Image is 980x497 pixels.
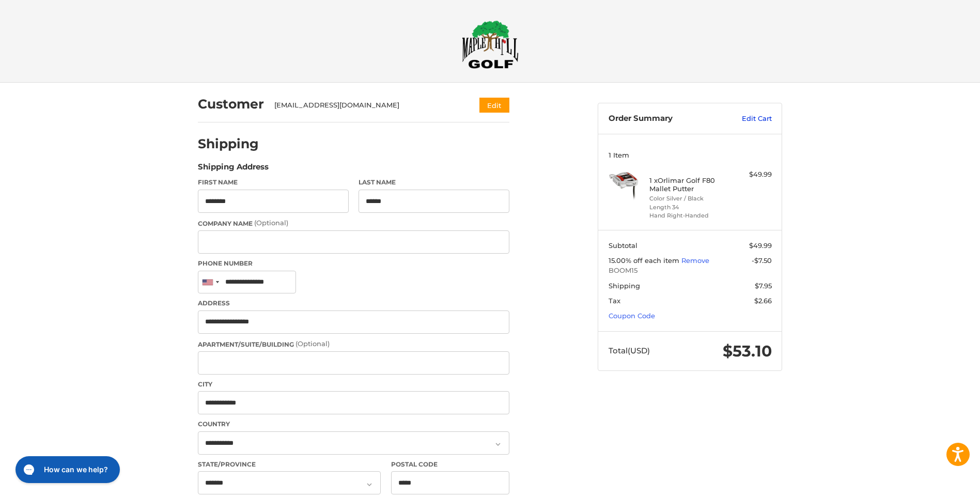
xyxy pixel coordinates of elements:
[731,169,772,180] div: $49.99
[295,339,330,348] small: (Optional)
[895,469,980,497] iframe: Google Customer Reviews
[752,256,772,265] span: -$7.50
[274,100,460,111] div: [EMAIL_ADDRESS][DOMAIN_NAME]
[681,256,709,265] a: Remove
[755,282,772,290] span: $7.95
[198,96,264,112] h2: Customer
[359,178,509,187] label: Last Name
[609,282,640,290] span: Shipping
[198,161,269,178] legend: Shipping Address
[198,380,509,389] label: City
[254,219,288,227] small: (Optional)
[649,194,728,203] li: Color Silver / Black
[198,136,259,152] h2: Shipping
[10,453,123,487] iframe: Gorgias live chat messenger
[198,339,509,349] label: Apartment/Suite/Building
[609,114,720,124] h3: Order Summary
[198,178,349,187] label: First Name
[391,460,510,469] label: Postal Code
[609,312,655,320] a: Coupon Code
[649,203,728,212] li: Length 34
[609,241,637,250] span: Subtotal
[609,256,681,265] span: 15.00% off each item
[720,114,772,124] a: Edit Cart
[609,151,772,159] h3: 1 Item
[754,297,772,305] span: $2.66
[198,218,509,228] label: Company Name
[749,241,772,250] span: $49.99
[479,98,509,113] button: Edit
[198,259,509,268] label: Phone Number
[462,20,519,69] img: Maple Hill Golf
[723,341,772,361] span: $53.10
[649,176,728,193] h4: 1 x Orlimar Golf F80 Mallet Putter
[198,299,509,308] label: Address
[198,420,509,429] label: Country
[649,211,728,220] li: Hand Right-Handed
[198,271,222,293] div: United States: +1
[198,460,381,469] label: State/Province
[609,297,620,305] span: Tax
[609,266,772,276] span: BOOM15
[609,346,650,355] span: Total (USD)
